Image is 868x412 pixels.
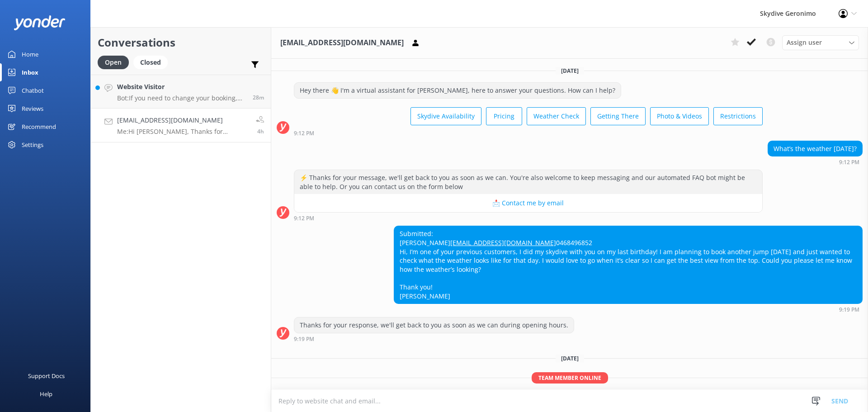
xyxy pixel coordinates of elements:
[294,194,762,212] button: 📩 Contact me by email
[91,109,271,142] a: [EMAIL_ADDRESS][DOMAIN_NAME]Me:Hi [PERSON_NAME], Thanks for reaching out! At this stage the forec...
[98,57,133,67] a: Open
[22,118,56,136] div: Recommend
[394,226,862,303] div: Submitted: [PERSON_NAME] 0468496852 Hi, I’m one of your previous customers, I did my skydive with...
[40,385,52,403] div: Help
[590,107,646,125] button: Getting There
[410,107,481,125] button: Skydive Availability
[768,159,863,165] div: Oct 07 2025 09:12pm (UTC +08:00) Australia/Perth
[294,130,763,136] div: Oct 07 2025 09:12pm (UTC +08:00) Australia/Perth
[768,141,862,156] div: What’s the weather [DATE]?
[253,94,264,101] span: Oct 08 2025 02:47pm (UTC +08:00) Australia/Perth
[257,128,264,135] span: Oct 08 2025 10:46am (UTC +08:00) Australia/Perth
[394,306,863,313] div: Oct 07 2025 09:19pm (UTC +08:00) Australia/Perth
[787,38,822,47] span: Assign user
[14,15,66,30] img: yonder-white-logo.png
[28,367,65,385] div: Support Docs
[556,355,584,362] span: [DATE]
[294,317,574,333] div: Thanks for your response, we'll get back to you as soon as we can during opening hours.
[294,83,621,98] div: Hey there 👋 I'm a virtual assistant for [PERSON_NAME], here to answer your questions. How can I h...
[839,307,859,313] strong: 9:19 PM
[91,75,271,109] a: Website VisitorBot:If you need to change your booking, please call [PHONE_NUMBER] or email [EMAIL...
[532,372,608,384] span: Team member online
[117,94,246,102] p: Bot: If you need to change your booking, please call [PHONE_NUMBER] or email [EMAIL_ADDRESS][DOMA...
[133,56,168,69] div: Closed
[294,336,314,342] strong: 9:19 PM
[713,107,763,125] button: Restrictions
[280,37,404,49] h3: [EMAIL_ADDRESS][DOMAIN_NAME]
[117,128,249,136] p: Me: Hi [PERSON_NAME], Thanks for reaching out! At this stage the forecast is looking a bit cloudy...
[22,63,38,81] div: Inbox
[527,107,586,125] button: Weather Check
[22,99,43,118] div: Reviews
[450,238,556,247] a: [EMAIL_ADDRESS][DOMAIN_NAME]
[22,81,44,99] div: Chatbot
[22,45,38,63] div: Home
[486,107,522,125] button: Pricing
[556,67,584,75] span: [DATE]
[294,170,762,194] div: ⚡ Thanks for your message, we'll get back to you as soon as we can. You're also welcome to keep m...
[650,107,709,125] button: Photo & Videos
[133,57,172,67] a: Closed
[117,115,249,125] h4: [EMAIL_ADDRESS][DOMAIN_NAME]
[98,34,264,51] h2: Conversations
[294,216,314,221] strong: 9:12 PM
[294,215,763,221] div: Oct 07 2025 09:12pm (UTC +08:00) Australia/Perth
[839,160,859,165] strong: 9:12 PM
[782,35,859,50] div: Assign User
[294,336,574,342] div: Oct 07 2025 09:19pm (UTC +08:00) Australia/Perth
[117,82,246,92] h4: Website Visitor
[294,131,314,136] strong: 9:12 PM
[22,136,43,154] div: Settings
[98,56,129,69] div: Open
